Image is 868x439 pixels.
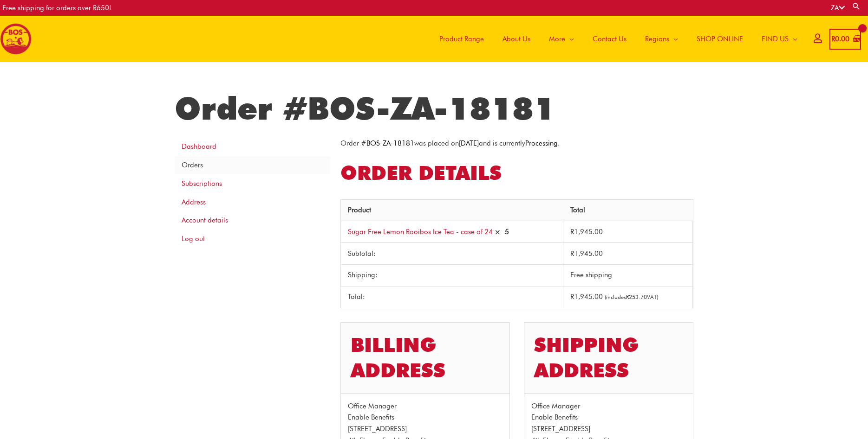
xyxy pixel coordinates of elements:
[831,35,849,43] bdi: 0.00
[540,16,583,62] a: More
[549,25,565,53] span: More
[570,228,574,236] span: R
[570,293,574,301] span: R
[175,138,330,156] a: Dashboard
[583,16,636,62] a: Contact Us
[423,16,807,62] nav: Site Navigation
[762,25,789,53] span: FIND US
[175,138,330,248] nav: Account pages
[852,2,861,11] a: Search button
[341,242,563,264] th: Subtotal:
[831,35,835,43] span: R
[570,249,603,258] span: 1,945.00
[626,293,629,300] span: R
[439,25,484,53] span: Product Range
[524,322,693,393] h2: Shipping address
[430,16,493,62] a: Product Range
[175,90,693,127] h1: Order #BOS-ZA-18181
[175,211,330,230] a: Account details
[829,29,861,50] a: View Shopping Cart, empty
[175,174,330,193] a: Subscriptions
[687,16,752,62] a: SHOP ONLINE
[525,139,558,147] mark: Processing
[459,139,479,147] mark: [DATE]
[175,193,330,211] a: Address
[366,139,414,147] mark: BOS-ZA-18181
[348,228,493,236] a: Sugar Free Lemon Rooibos Ice Tea - case of 24
[636,16,687,62] a: Regions
[341,286,563,308] th: Total:
[341,200,563,221] th: Product
[626,293,647,300] span: 253.70
[503,25,530,53] span: About Us
[175,156,330,175] a: Orders
[570,293,603,301] span: 1,945.00
[493,16,540,62] a: About Us
[563,264,693,286] td: Free shipping
[570,228,603,236] bdi: 1,945.00
[341,264,563,286] th: Shipping:
[340,160,693,186] h2: Order details
[645,25,669,53] span: Regions
[831,4,845,12] a: ZA
[605,293,658,300] small: (includes VAT)
[340,322,510,393] h2: Billing address
[175,230,330,248] a: Log out
[570,249,574,258] span: R
[340,138,693,149] p: Order # was placed on and is currently .
[593,25,627,53] span: Contact Us
[495,228,509,236] strong: × 5
[563,200,693,221] th: Total
[697,25,743,53] span: SHOP ONLINE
